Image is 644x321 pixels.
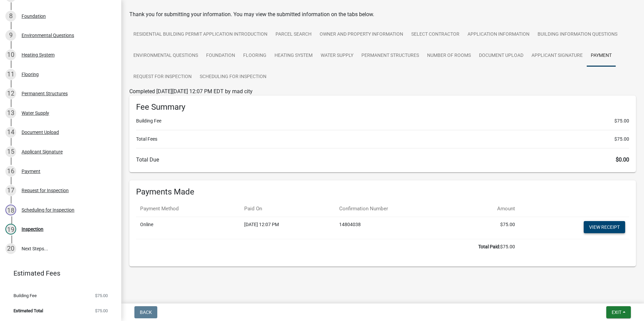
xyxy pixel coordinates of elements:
td: $75.00 [136,239,519,254]
div: Heating System [22,52,55,57]
h6: Fee Summary [136,102,629,112]
div: Request for Inspection [22,188,69,193]
th: Confirmation Number [335,201,461,217]
a: View receipt [584,221,625,233]
div: 18 [5,205,16,215]
span: Completed [DATE][DATE] 12:07 PM EDT by mad city [129,88,253,95]
td: $75.00 [461,217,519,239]
div: Foundation [22,14,46,19]
td: Online [136,217,240,239]
td: 14804038 [335,217,461,239]
a: Estimated Fees [5,266,110,280]
th: Amount [461,201,519,217]
h6: Total Due [136,156,629,163]
a: Parcel search [271,24,316,45]
div: Scheduling for Inspection [22,208,74,212]
b: Total Paid: [478,244,500,249]
div: Inspection [22,227,43,231]
button: Exit [606,306,631,318]
div: Thank you for submitting your information. You may view the submitted information on the tabs below. [129,10,636,19]
div: 13 [5,108,16,118]
a: Water Supply [317,45,357,67]
a: Number of Rooms [423,45,475,67]
span: $75.00 [614,117,629,124]
span: Exit [612,310,621,315]
div: Permanent Structures [22,91,68,96]
div: Payment [22,169,40,174]
a: Applicant Signature [527,45,587,67]
div: Document Upload [22,130,59,135]
a: Foundation [202,45,239,67]
a: Application Information [463,24,534,45]
li: Building Fee [136,117,629,124]
div: 19 [5,224,16,235]
div: 10 [5,49,16,60]
div: Environmental Questions [22,33,74,38]
a: Request for Inspection [129,66,196,88]
div: Applicant Signature [22,149,63,154]
div: 15 [5,146,16,157]
span: Building Fee [13,293,37,298]
li: Total Fees [136,136,629,143]
div: Water Supply [22,111,49,115]
span: $75.00 [95,293,108,298]
td: [DATE] 12:07 PM [240,217,335,239]
th: Payment Method [136,201,240,217]
a: Building Information Questions [534,24,621,45]
h6: Payments Made [136,187,629,197]
div: 12 [5,88,16,99]
a: Flooring [239,45,270,67]
a: Heating System [270,45,317,67]
a: Permanent Structures [357,45,423,67]
span: $0.00 [616,156,629,163]
span: $75.00 [95,309,108,313]
a: Document Upload [475,45,527,67]
a: Payment [587,45,616,67]
div: 20 [5,243,16,254]
a: Select contractor [407,24,463,45]
a: Environmental Questions [129,45,202,67]
div: 11 [5,69,16,80]
a: Owner and Property Information [316,24,407,45]
span: $75.00 [614,136,629,143]
div: 16 [5,166,16,177]
button: Back [134,306,157,318]
a: Residential Building Permit Application Introduction [129,24,271,45]
span: Estimated Total [13,309,43,313]
th: Paid On [240,201,335,217]
div: 17 [5,185,16,196]
div: 9 [5,30,16,41]
span: Back [140,310,152,315]
a: Scheduling for Inspection [196,66,270,88]
div: Flooring [22,72,39,77]
div: 14 [5,127,16,138]
div: 8 [5,11,16,22]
